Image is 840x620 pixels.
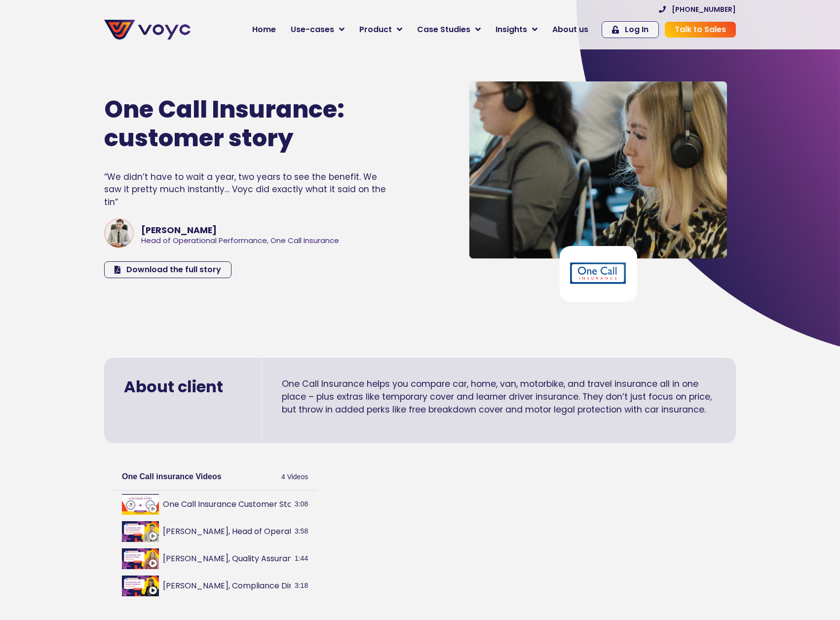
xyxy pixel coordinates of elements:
a: Use-cases [283,20,352,40]
span: 3:18 [295,572,308,599]
img: One Call Insurance Customer Story - Voyc [122,494,159,515]
span: 1:44 [295,545,308,572]
span: Insights [496,24,527,36]
span: Talk to Sales [675,26,726,34]
a: Home [245,20,283,40]
button: [PERSON_NAME], Quality Assurance, One Call Insurance interview with Voyc [163,553,291,565]
p: One Call Insurance helps you compare car, home, van, motorbike, and travel insurance all in one p... [282,377,716,416]
img: Lee Greenwood, Head of Operational Performance, One Call Insurance interview with Voyc [122,521,159,542]
a: Case Studies [410,20,488,40]
button: [PERSON_NAME], Head of Operational Performance, One Call Insurance interview with [PERSON_NAME] [163,526,291,537]
a: Product [352,20,410,40]
span: About us [552,24,588,36]
a: Talk to Sales [665,22,736,38]
span: Product [359,24,392,36]
a: [PHONE_NUMBER] [659,6,736,13]
a: Download the full story [104,261,231,278]
button: One Call Insurance Customer Story - Voyc [163,498,291,510]
div: “We didn’t have to wait a year, two years to see the benefit. We saw it pretty much instantly… Vo... [104,171,386,209]
img: Sarah Chadburn, Compliance Director, One Call Insurance interview with Voyc [122,576,159,596]
span: Case Studies [417,24,470,36]
span: [PHONE_NUMBER] [672,6,736,13]
a: About us [545,20,596,40]
button: [PERSON_NAME], Compliance Director, One Call Insurance interview with Voyc [163,580,291,592]
span: Log In [625,26,649,34]
span: Use-cases [291,24,334,36]
a: Log In [602,21,659,38]
div: [PERSON_NAME] [141,224,339,237]
span: 3:58 [295,518,308,545]
span: 3:08 [295,491,308,518]
span: Home [252,24,276,36]
img: Hannah Tinsley, Quality Assurance, One Call Insurance interview with Voyc [122,548,159,569]
a: Insights [488,20,545,40]
h1: One Call Insurance: customer story [104,95,370,152]
h2: About client [124,377,242,396]
span: 4 Videos [281,463,308,482]
span: Download the full story [126,266,221,274]
h2: One Call insurance Videos [122,467,222,486]
div: Head of Operational Performance, One Call Insurance [141,237,339,245]
img: voyc-full-logo [104,20,191,40]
